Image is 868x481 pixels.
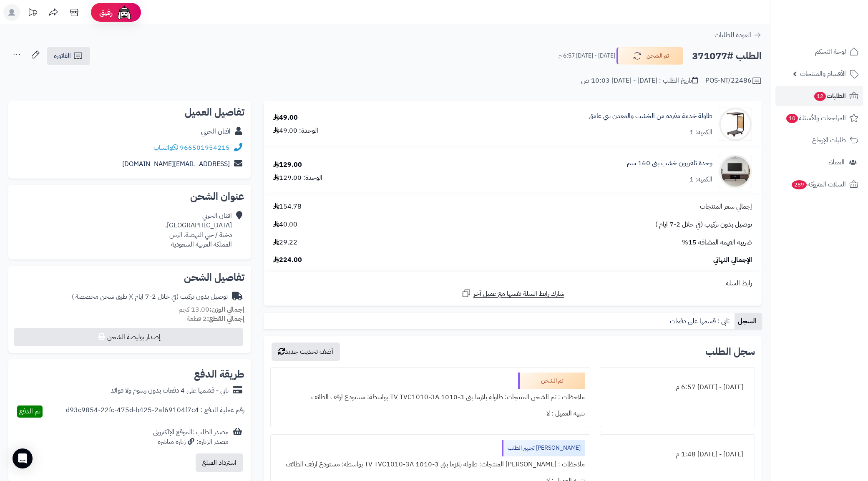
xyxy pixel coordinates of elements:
strong: إجمالي الوزن: [209,305,244,315]
button: استرداد المبلغ [196,453,243,472]
span: 154.78 [273,202,302,212]
a: طلبات الإرجاع [775,130,863,150]
a: شارك رابط السلة نفسها مع عميل آخر [461,288,564,299]
a: وحدة تلفزيون خشب بني 160 سم [627,159,712,168]
span: السلات المتروكة [791,179,846,190]
div: ملاحظات : تم الشحن المنتجات: طاولة بلازما بني 3-1010 TV TVC1010-3A بواسطة: مستودع ارفف الطائف [276,389,585,405]
div: رقم عملية الدفع : d93c9854-22fc-475d-b425-2af69104f7c4 [66,405,244,418]
div: تابي - قسّمها على 4 دفعات بدون رسوم ولا فوائد [111,386,229,395]
span: 29.22 [273,238,297,247]
a: السجل [735,313,762,330]
a: الفاتورة [47,47,90,65]
small: 2 قطعة [187,314,244,324]
div: مصدر الطلب :الموقع الإلكتروني [153,428,229,447]
span: الفاتورة [54,51,71,61]
span: المراجعات والأسئلة [785,112,846,124]
span: الإجمالي النهائي [713,255,752,265]
div: [PERSON_NAME] تجهيز الطلب [502,440,585,456]
span: تم الدفع [19,406,40,416]
div: الوحدة: 49.00 [273,126,318,136]
div: Open Intercom Messenger [13,448,33,468]
span: 40.00 [273,220,297,229]
span: العملاء [828,156,845,168]
span: 224.00 [273,255,302,265]
h2: عنوان الشحن [15,191,244,201]
span: ( طرق شحن مخصصة ) [72,292,131,302]
span: الطلبات [813,90,846,102]
h2: طريقة الدفع [194,369,244,379]
span: إجمالي سعر المنتجات [700,202,752,212]
small: 13.00 كجم [179,305,244,315]
img: ai-face.png [116,4,133,21]
div: [DATE] - [DATE] 6:57 م [605,379,750,395]
img: logo-2.png [811,23,860,41]
a: لوحة التحكم [775,42,863,62]
a: المراجعات والأسئلة10 [775,108,863,128]
button: أضف تحديث جديد [272,342,340,361]
a: طاولة خدمة مفردة من الخشب والمعدن بني غامق [589,111,712,121]
button: تم الشحن [616,47,683,65]
span: توصيل بدون تركيب (في خلال 2-7 ايام ) [655,220,752,229]
div: POS-NT/22486 [705,76,762,86]
h2: تفاصيل الشحن [15,272,244,282]
a: واتساب [153,143,178,153]
a: السلات المتروكة289 [775,174,863,194]
a: افنان الحربي [201,126,231,136]
a: 966501954215 [180,143,230,153]
h3: سجل الطلب [705,347,755,357]
h2: الطلب #371077 [692,48,762,65]
span: رفيق [99,8,113,18]
span: ضريبة القيمة المضافة 15% [682,238,752,247]
a: تابي : قسمها على دفعات [667,313,735,330]
div: الكمية: 1 [689,175,712,184]
a: [EMAIL_ADDRESS][DOMAIN_NAME] [122,159,230,169]
div: ملاحظات : [PERSON_NAME] المنتجات: طاولة بلازما بني 3-1010 TV TVC1010-3A بواسطة: مستودع ارفف الطائف [276,456,585,473]
span: 12 [814,92,826,101]
strong: إجمالي القطع: [207,314,244,324]
span: 289 [792,180,807,189]
div: مصدر الزيارة: زيارة مباشرة [153,437,229,447]
div: رابط السلة [267,279,758,288]
img: 1750492780-220601011456-90x90.jpg [719,155,752,188]
div: الكمية: 1 [689,128,712,137]
div: افنان الحربي [GEOGRAPHIC_DATA]، دخنة / حي النهضة، الرس المملكة العربية السعودية [165,211,232,249]
a: تحديثات المنصة [22,4,43,23]
button: إصدار بوليصة الشحن [14,328,243,346]
div: [DATE] - [DATE] 1:48 م [605,446,750,463]
h2: تفاصيل العميل [15,107,244,117]
img: 1716217485-110108010158-90x90.jpg [719,108,752,141]
div: 49.00 [273,113,298,123]
a: العملاء [775,152,863,172]
span: لوحة التحكم [815,46,846,58]
a: العودة للطلبات [715,30,762,40]
span: طلبات الإرجاع [812,134,846,146]
div: تنبيه العميل : لا [276,405,585,422]
span: الأقسام والمنتجات [800,68,846,80]
div: توصيل بدون تركيب (في خلال 2-7 ايام ) [72,292,228,302]
span: شارك رابط السلة نفسها مع عميل آخر [473,289,564,299]
a: الطلبات12 [775,86,863,106]
div: الوحدة: 129.00 [273,173,322,183]
div: 129.00 [273,160,302,170]
div: تاريخ الطلب : [DATE] - [DATE] 10:03 ص [581,76,698,86]
small: [DATE] - [DATE] 6:57 م [559,52,615,60]
span: العودة للطلبات [715,30,751,40]
span: 10 [786,114,798,123]
div: تم الشحن [518,373,585,389]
